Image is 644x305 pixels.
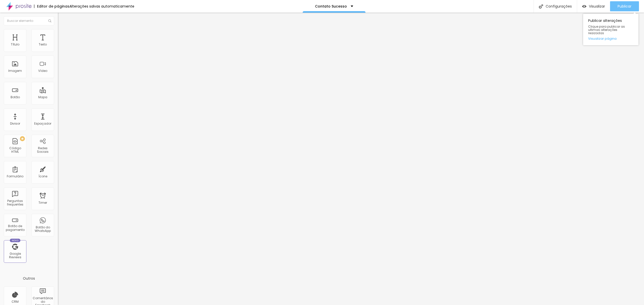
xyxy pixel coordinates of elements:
[8,69,22,73] div: Imagem
[38,95,47,99] div: Mapa
[539,4,543,9] img: Icone
[582,4,586,9] img: view-1.svg
[11,43,19,46] div: Título
[618,4,631,8] span: Publicar
[610,1,639,11] button: Publicar
[58,13,644,305] iframe: Editor
[583,14,638,45] div: Publicar alterações
[5,224,25,232] div: Botão de pagamento
[5,199,25,207] div: Perguntas frequentes
[12,300,19,303] div: CRM
[10,239,21,242] div: Novo
[38,175,47,178] div: Ícone
[11,95,20,99] div: Botão
[38,69,47,73] div: Vídeo
[39,43,47,46] div: Texto
[34,5,69,8] div: Editor de páginas
[315,5,347,8] p: Contato Sucesso
[33,226,53,233] div: Botão do WhatsApp
[5,146,25,154] div: Código HTML
[588,25,633,35] span: Clique para publicar as ultimas alterações reaizadas
[5,252,25,259] div: Google Reviews
[577,1,610,11] button: Visualizar
[4,16,54,25] input: Buscar elemento
[34,122,51,125] div: Espaçador
[10,122,20,125] div: Divisor
[589,4,605,8] span: Visualizar
[38,201,47,205] div: Timer
[33,146,53,154] div: Redes Sociais
[69,5,134,8] div: Alterações salvas automaticamente
[7,175,23,178] div: Formulário
[48,19,51,22] img: Icone
[588,37,633,40] a: Visualizar página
